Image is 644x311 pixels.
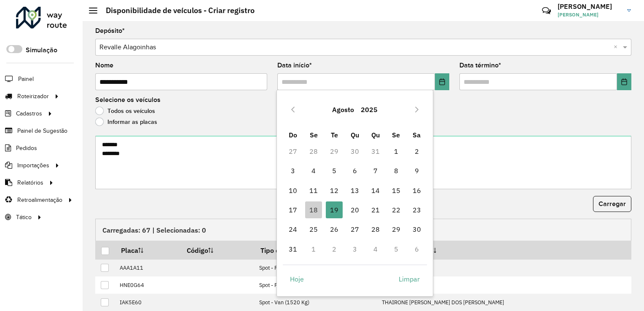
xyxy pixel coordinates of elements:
[365,200,386,220] td: 21
[284,241,301,257] span: 31
[115,241,181,259] th: Placa
[283,142,303,161] td: 27
[283,161,303,180] td: 3
[406,200,427,220] td: 23
[346,201,363,218] span: 20
[324,239,345,258] td: 2
[326,182,343,199] span: 12
[367,221,384,238] span: 28
[303,220,324,239] td: 25
[17,92,49,101] span: Roteirizador
[283,271,311,287] button: Hoje
[324,200,345,220] td: 19
[371,131,380,139] span: Qu
[345,142,365,161] td: 30
[406,142,427,161] td: 2
[303,161,324,180] td: 4
[255,294,377,311] td: Spot - Van (1520 Kg)
[413,131,421,139] span: Sa
[326,162,343,179] span: 5
[95,219,631,241] div: Carregadas: 67 | Selecionadas: 0
[17,178,43,187] span: Relatórios
[388,201,405,218] span: 22
[346,182,363,199] span: 13
[305,221,322,238] span: 25
[365,180,386,200] td: 14
[435,73,449,90] button: Choose Date
[16,109,42,118] span: Cadastros
[331,131,338,139] span: Te
[614,42,621,52] span: Clear all
[324,180,345,200] td: 12
[95,107,155,115] label: Todos os veículos
[26,45,57,55] label: Simulação
[284,162,301,179] span: 3
[115,276,181,294] td: HNE0G64
[408,162,425,179] span: 9
[95,26,125,36] label: Depósito
[406,239,427,258] td: 6
[283,180,303,200] td: 10
[255,241,377,259] th: Tipo de veículo
[284,182,301,199] span: 10
[386,200,407,220] td: 22
[310,131,318,139] span: Se
[388,162,405,179] span: 8
[286,103,300,116] button: Previous Month
[386,180,407,200] td: 15
[290,274,304,284] span: Hoje
[289,131,297,139] span: Do
[365,142,386,161] td: 31
[388,143,405,160] span: 1
[365,161,386,180] td: 7
[283,239,303,258] td: 31
[408,221,425,238] span: 30
[408,143,425,160] span: 2
[537,2,555,20] a: Contato Rápido
[181,241,255,259] th: Código
[377,241,631,259] th: Transportadora
[284,201,301,218] span: 17
[351,131,359,139] span: Qu
[593,196,631,212] button: Carregar
[392,131,400,139] span: Se
[17,161,49,170] span: Importações
[284,221,301,238] span: 24
[346,162,363,179] span: 6
[16,213,32,222] span: Tático
[303,200,324,220] td: 18
[406,180,427,200] td: 16
[365,220,386,239] td: 28
[95,118,157,126] label: Informar as placas
[303,142,324,161] td: 28
[283,200,303,220] td: 17
[406,220,427,239] td: 30
[345,239,365,258] td: 3
[388,221,405,238] span: 29
[305,162,322,179] span: 4
[367,182,384,199] span: 14
[324,161,345,180] td: 5
[598,200,626,207] span: Carregar
[392,271,427,287] button: Limpar
[326,221,343,238] span: 26
[406,161,427,180] td: 9
[558,11,621,19] span: [PERSON_NAME]
[377,294,631,311] td: THAIRONE [PERSON_NAME] DOS [PERSON_NAME]
[386,161,407,180] td: 8
[386,142,407,161] td: 1
[408,182,425,199] span: 16
[97,6,255,15] h2: Disponibilidade de veículos - Criar registro
[255,276,377,294] td: Spot - Fiorino (650 Kg)
[365,239,386,258] td: 4
[324,220,345,239] td: 26
[345,180,365,200] td: 13
[377,276,631,294] td: [PERSON_NAME]
[345,200,365,220] td: 20
[305,201,322,218] span: 18
[255,259,377,276] td: Spot - Fiorino (650 Kg)
[357,99,381,120] button: Choose Year
[17,196,62,204] span: Retroalimentação
[18,75,34,83] span: Painel
[326,201,343,218] span: 19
